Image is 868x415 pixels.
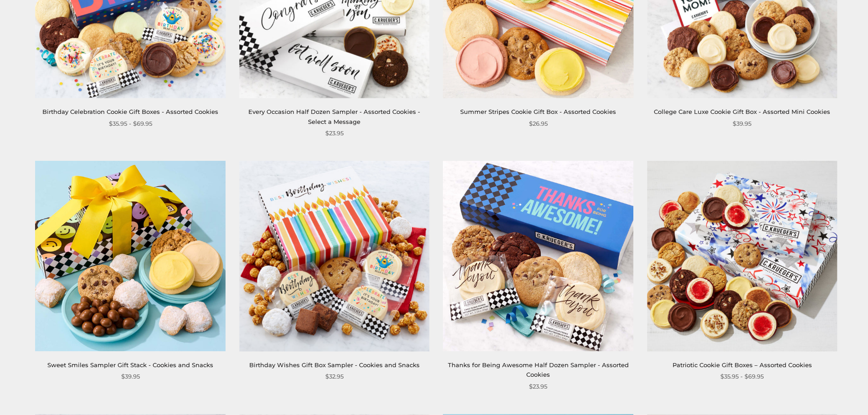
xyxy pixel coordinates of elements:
[448,361,629,378] a: Thanks for Being Awesome Half Dozen Sampler - Assorted Cookies
[460,108,616,115] a: Summer Stripes Cookie Gift Box - Assorted Cookies
[529,382,547,391] span: $23.95
[239,161,429,351] img: Birthday Wishes Gift Box Sampler - Cookies and Snacks
[325,128,344,138] span: $23.95
[720,372,764,381] span: $35.95 - $69.95
[248,108,420,125] a: Every Occasion Half Dozen Sampler - Assorted Cookies - Select a Message
[654,108,830,115] a: College Care Luxe Cookie Gift Box - Assorted Mini Cookies
[325,372,344,381] span: $32.95
[249,361,420,369] a: Birthday Wishes Gift Box Sampler - Cookies and Snacks
[529,119,548,128] span: $26.95
[47,361,213,369] a: Sweet Smiles Sampler Gift Stack - Cookies and Snacks
[42,108,218,115] a: Birthday Celebration Cookie Gift Boxes - Assorted Cookies
[121,372,140,381] span: $39.95
[36,161,226,351] img: Sweet Smiles Sampler Gift Stack - Cookies and Snacks
[733,119,751,128] span: $39.95
[443,161,633,351] img: Thanks for Being Awesome Half Dozen Sampler - Assorted Cookies
[7,380,94,408] iframe: Sign Up via Text for Offers
[647,161,837,351] img: Patriotic Cookie Gift Boxes – Assorted Cookies
[673,361,812,369] a: Patriotic Cookie Gift Boxes – Assorted Cookies
[109,119,152,128] span: $35.95 - $69.95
